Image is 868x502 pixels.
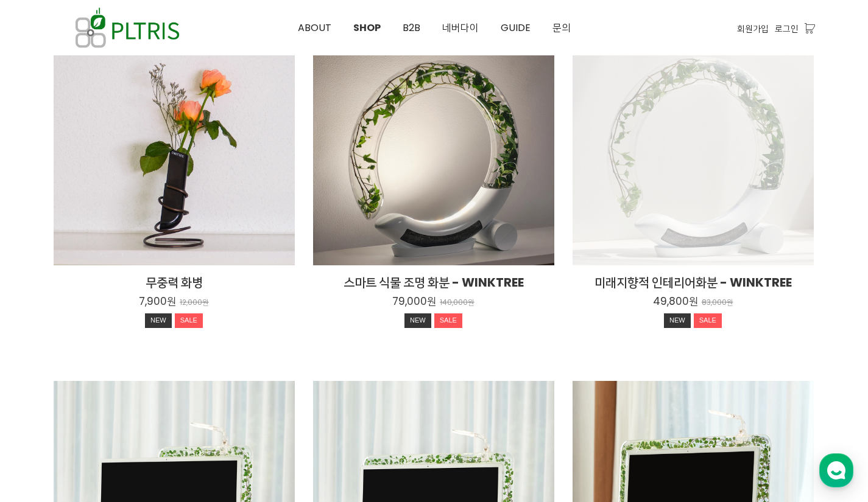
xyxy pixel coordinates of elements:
p: 49,800원 [653,295,698,308]
p: 12,000원 [180,298,209,307]
a: 문의 [542,1,582,55]
div: SALE [175,313,203,328]
span: B2B [403,21,420,35]
div: SALE [694,313,722,328]
p: 83,000원 [702,298,733,307]
span: 문의 [552,21,571,35]
span: SHOP [353,21,381,35]
div: NEW [145,313,172,328]
a: 무중력 화병 7,900원 12,000원 NEWSALE [54,274,295,331]
a: B2B [392,1,431,55]
div: SALE [434,313,462,328]
div: NEW [404,313,431,328]
span: 대화 [111,405,126,414]
a: 설정 [157,386,234,416]
span: GUIDE [501,21,531,35]
p: 140,000원 [440,298,475,307]
a: 스마트 식물 조명 화분 - WINKTREE 79,000원 140,000원 NEWSALE [313,274,554,331]
a: ABOUT [287,1,342,55]
a: 로그인 [775,22,799,35]
a: 미래지향적 인테리어화분 - WINKTREE 49,800원 83,000원 NEWSALE [573,274,814,331]
p: 7,900원 [139,295,176,308]
a: 대화 [80,386,157,416]
a: 회원가입 [737,22,769,35]
h2: 미래지향적 인테리어화분 - WINKTREE [573,274,814,291]
a: GUIDE [490,1,542,55]
span: 설정 [188,404,203,414]
a: SHOP [342,1,392,55]
h2: 무중력 화병 [54,274,295,291]
span: 홈 [38,404,46,414]
a: 네버다이 [431,1,490,55]
span: ABOUT [298,21,331,35]
h2: 스마트 식물 조명 화분 - WINKTREE [313,274,554,291]
p: 79,000원 [392,295,436,308]
a: 홈 [4,386,80,416]
span: 네버다이 [442,21,479,35]
div: NEW [664,313,691,328]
